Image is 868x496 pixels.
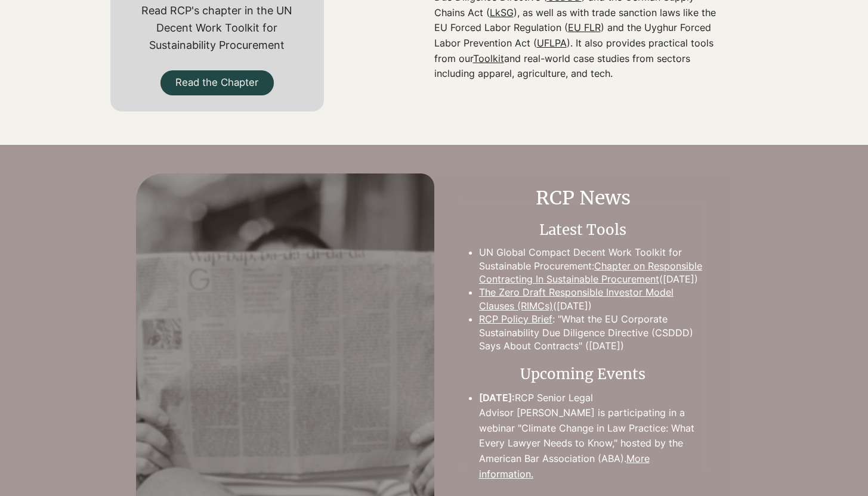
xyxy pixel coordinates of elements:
h3: Latest Tools [462,220,705,240]
a: [DATE] [557,300,588,312]
a: EU FLR [568,21,601,33]
a: Read the Chapter [160,70,274,95]
h2: RCP News [462,185,705,212]
a: : "What the EU Corporate Sustainability Due Diligence Directive (CSDDD) Says About Contracts" ([D... [479,313,693,352]
a: The Zero Draft Responsible Investor Model Clauses (RIMCs) [479,286,674,311]
span: [DATE]: [479,392,515,404]
a: ) [588,300,592,312]
p: UN Global Compact Decent Work Toolkit for Sustainable Procurement: ([DATE]) [479,246,705,286]
a: Chapter on Responsible Contracting In Sustainable Procurement [479,260,702,285]
a: RCP Policy Brief [479,313,552,325]
a: More information. [479,452,650,480]
a: LkSG [490,7,514,18]
a: UFLPA [537,37,567,49]
a: [DATE]:RCP Senior Legal Advisor [PERSON_NAME] is participating in a webinar "Climate Change in La... [479,392,694,464]
span: Read RCP's chapter in the UN Decent Work Toolkit for Sustainability Procurement [141,4,292,51]
span: Read the Chapter [175,76,258,89]
h2: Upcoming Events [462,364,705,385]
p: ( [479,286,705,312]
a: Toolkit [473,52,504,64]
